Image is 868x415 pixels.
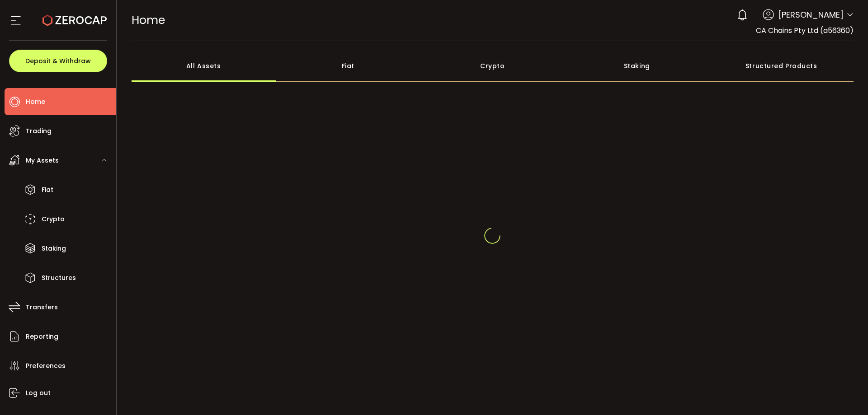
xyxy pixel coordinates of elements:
[132,12,165,28] span: Home
[42,213,65,226] span: Crypto
[25,58,91,64] span: Deposit & Withdraw
[9,50,107,72] button: Deposit & Withdraw
[756,25,854,36] span: CA Chains Pty Ltd (a56360)
[42,271,76,284] span: Structures
[420,50,565,82] div: Crypto
[26,301,58,314] span: Transfers
[565,50,709,82] div: Staking
[42,183,53,196] span: Fiat
[26,95,45,108] span: Home
[132,50,276,82] div: All Assets
[26,154,59,167] span: My Assets
[276,50,420,82] div: Fiat
[26,359,66,373] span: Preferences
[42,242,66,255] span: Staking
[778,9,844,21] span: [PERSON_NAME]
[709,50,854,82] div: Structured Products
[26,330,58,343] span: Reporting
[26,387,51,400] span: Log out
[26,125,52,138] span: Trading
